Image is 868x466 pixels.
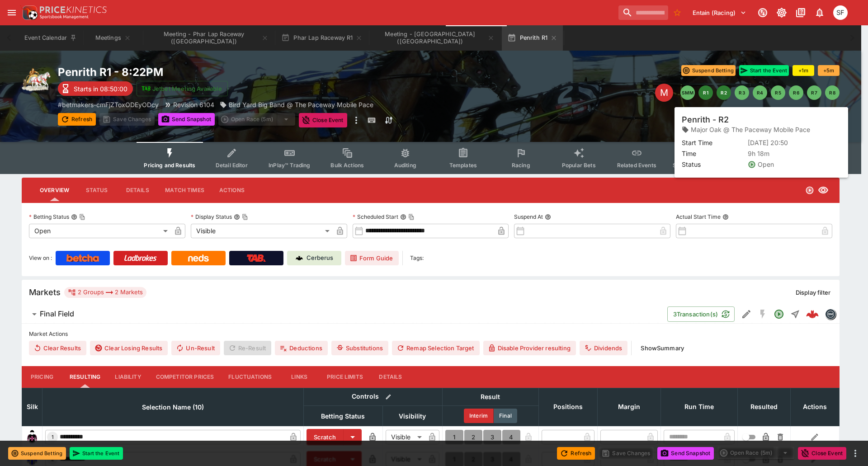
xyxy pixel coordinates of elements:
[410,251,424,265] label: Tags:
[171,341,220,355] button: Un-Result
[229,100,373,109] p: Bird Yard Big Band @ The Paceway Mobile Pace
[158,179,212,201] button: Match Times
[512,162,530,169] span: Racing
[66,254,99,262] img: Betcha
[221,366,279,388] button: Fluctuations
[276,25,368,51] button: Phar Lap Raceway R1
[464,430,482,444] button: 2
[793,5,809,21] button: Documentation
[142,84,151,93] img: jetbet-logo.svg
[247,254,266,262] img: TabNZ
[20,4,38,22] img: PriceKinetics Logo
[850,448,861,459] button: more
[212,179,252,201] button: Actions
[62,366,108,388] button: Resulting
[806,308,819,320] img: logo-cerberus--red.svg
[408,214,415,220] button: Copy To Clipboard
[660,388,737,426] th: Run Time
[216,162,248,169] span: Detail Editor
[793,65,814,76] button: +1m
[307,429,344,445] button: Scratch
[74,84,127,94] p: Starts in 08:50:00
[76,179,117,201] button: Status
[50,434,56,440] span: 1
[40,15,89,19] img: Sportsbook Management
[124,254,157,262] img: Ladbrokes
[191,224,333,238] div: Visible
[597,388,660,426] th: Margin
[220,100,373,109] div: Bird Yard Big Band @ The Paceway Mobile Pace
[382,391,394,403] button: Bulk edit
[29,224,171,238] div: Open
[370,366,411,388] button: Details
[296,254,303,262] img: Cerberus
[58,113,96,126] button: Refresh
[345,251,399,265] a: Form Guide
[449,162,477,169] span: Templates
[218,113,295,126] div: split button
[833,5,848,20] div: Sugaluopea Filipaina
[562,162,596,169] span: Popular Bets
[737,388,790,426] th: Resulted
[33,179,76,201] button: Overview
[655,84,673,102] div: Edit Meeting
[670,5,684,20] button: No Bookmarks
[84,25,142,51] button: Meetings
[68,287,143,298] div: 2 Groups 2 Markets
[22,366,62,388] button: Pricing
[70,447,123,460] button: Start the Event
[735,85,749,100] button: R3
[144,162,195,169] span: Pricing and Results
[117,179,158,201] button: Details
[279,366,320,388] button: Links
[58,100,159,109] p: Copy To Clipboard
[40,309,74,319] h6: Final Field
[667,306,735,322] button: 3Transaction(s)
[790,285,836,300] button: Display filter
[687,5,752,20] button: Select Tenant
[269,162,310,169] span: InPlay™ Trading
[765,116,788,125] p: Override
[137,81,228,96] button: Jetbet Meeting Available
[580,341,627,355] button: Dividends
[191,213,232,221] p: Display Status
[774,309,784,320] svg: Open
[818,185,829,196] svg: Visible
[351,113,362,127] button: more
[394,162,416,169] span: Auditing
[798,447,846,460] button: Close Event
[188,254,208,262] img: Neds
[771,306,787,322] button: Open
[707,113,840,127] div: Start From
[29,287,61,297] h5: Markets
[173,100,214,109] p: Revision 6104
[717,447,794,459] div: split button
[673,162,717,169] span: System Controls
[803,305,821,323] a: 1aafe718-24b9-40e0-97dc-f025bfc15a60
[29,327,832,341] label: Market Actions
[635,341,689,355] button: ShowSummary
[331,341,388,355] button: Substitutions
[483,341,576,355] button: Disable Provider resulting
[58,65,449,79] h2: Copy To Clipboard
[442,388,538,405] th: Result
[557,447,595,460] button: Refresh
[771,85,785,100] button: R5
[722,116,746,125] p: Overtype
[657,447,714,460] button: Send Snapshot
[811,5,828,21] button: Notifications
[830,3,850,23] button: Sugaluopea Filipaina
[502,430,520,444] button: 4
[717,85,731,100] button: R2
[386,430,425,444] div: Visible
[755,306,771,322] button: SGM Disabled
[753,85,767,100] button: R4
[806,308,819,320] div: 1aafe718-24b9-40e0-97dc-f025bfc15a60
[90,341,168,355] button: Clear Losing Results
[787,306,803,322] button: Straight
[739,65,789,76] button: Start the Event
[617,162,656,169] span: Related Events
[774,5,790,21] button: Toggle light/dark mode
[514,213,543,221] p: Suspend At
